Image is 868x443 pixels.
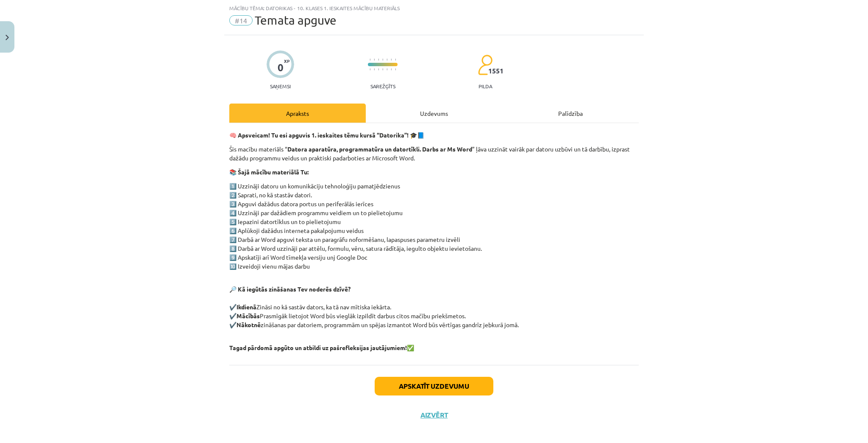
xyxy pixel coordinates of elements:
[387,68,387,70] img: icon-short-line-57e1e144782c952c97e751825c79c345078a6d821885a25fce030b3d8c18986b.svg
[370,83,395,89] p: Sarežģīts
[387,59,387,61] img: icon-short-line-57e1e144782c952c97e751825c79c345078a6d821885a25fce030b3d8c18986b.svg
[229,168,309,176] strong: 📚 Šajā mācību materiālā Tu:
[366,104,502,123] div: Uzdevums
[255,13,337,27] span: Temata apguve
[229,131,424,139] strong: 🧠 Apsveicam! Tu esi apguvis 1. ieskaites tēmu kursā “Datorika”! 🎓📘
[391,59,392,61] img: icon-short-line-57e1e144782c952c97e751825c79c345078a6d821885a25fce030b3d8c18986b.svg
[229,104,366,123] div: Apraksts
[374,59,375,61] img: icon-short-line-57e1e144782c952c97e751825c79c345078a6d821885a25fce030b3d8c18986b.svg
[382,59,383,61] img: icon-short-line-57e1e144782c952c97e751825c79c345078a6d821885a25fce030b3d8c18986b.svg
[374,68,375,70] img: icon-short-line-57e1e144782c952c97e751825c79c345078a6d821885a25fce030b3d8c18986b.svg
[267,83,294,89] p: Saņemsi
[236,303,256,311] strong: Ikdienā
[395,68,396,70] img: icon-short-line-57e1e144782c952c97e751825c79c345078a6d821885a25fce030b3d8c18986b.svg
[236,321,261,328] strong: Nākotnē
[229,145,639,163] p: Šis macību materiāls “ ” ļāva uzzināt vairāk par datoru uzbūvi un tā darbību, izprast dažādu prog...
[278,62,284,73] div: 0
[391,68,392,70] img: icon-short-line-57e1e144782c952c97e751825c79c345078a6d821885a25fce030b3d8c18986b.svg
[229,15,253,25] span: #14
[418,411,450,419] button: Aizvērt
[229,5,639,11] div: Mācību tēma: Datorikas - 10. klases 1. ieskaites mācību materiāls
[229,285,351,293] strong: 🔎 Kā iegūtās zināšanas Tev noderēs dzīvē?
[479,83,492,89] p: pilda
[229,344,407,351] strong: Tagad pārdomā apgūto un atbildi uz pašrefleksijas jautājumiem!
[287,145,472,153] strong: Datora aparatūra, programmatūra un datortīkli. Darbs ar Ms Word
[236,312,260,320] strong: Mācībās
[395,59,396,61] img: icon-short-line-57e1e144782c952c97e751825c79c345078a6d821885a25fce030b3d8c18986b.svg
[229,276,639,338] p: ✔️ Zināsi no kā sastāv dators, ka tā nav mītiska iekārta. ✔️ Prasmīgāk lietojot Word būs vieglāk ...
[6,35,9,40] img: icon-close-lesson-0947bae3869378f0d4975bcd49f059093ad1ed9edebbc8119c70593378902aed.svg
[229,343,639,352] p: ✅
[382,68,383,70] img: icon-short-line-57e1e144782c952c97e751825c79c345078a6d821885a25fce030b3d8c18986b.svg
[284,59,289,63] span: XP
[502,104,639,123] div: Palīdzība
[488,67,504,75] span: 1551
[478,54,492,76] img: students-c634bb4e5e11cddfef0936a35e636f08e4e9abd3cc4e673bd6f9a4125e45ecb1.svg
[375,377,493,395] button: Apskatīt uzdevumu
[229,182,639,271] p: 1️⃣ Uzzināji datoru un komunikāciju tehnoloģiju pamatjēdzienus 2️⃣ Saprati, no kā stastāv datori....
